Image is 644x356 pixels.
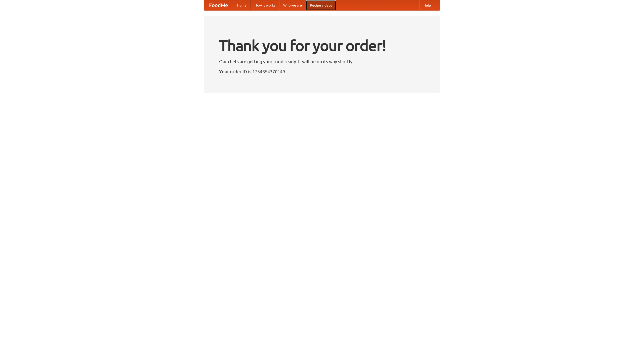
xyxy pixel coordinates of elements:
a: Recipe videos [306,0,336,10]
h1: Thank you for your order! [219,33,425,58]
a: FoodMe [204,0,233,10]
p: Our chefs are getting your food ready. It will be on its way shortly. [219,58,425,65]
a: How it works [251,0,279,10]
p: Your order ID is 1754854370149. [219,68,425,75]
a: Home [233,0,251,10]
a: Who we are [279,0,306,10]
a: Help [419,0,435,10]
